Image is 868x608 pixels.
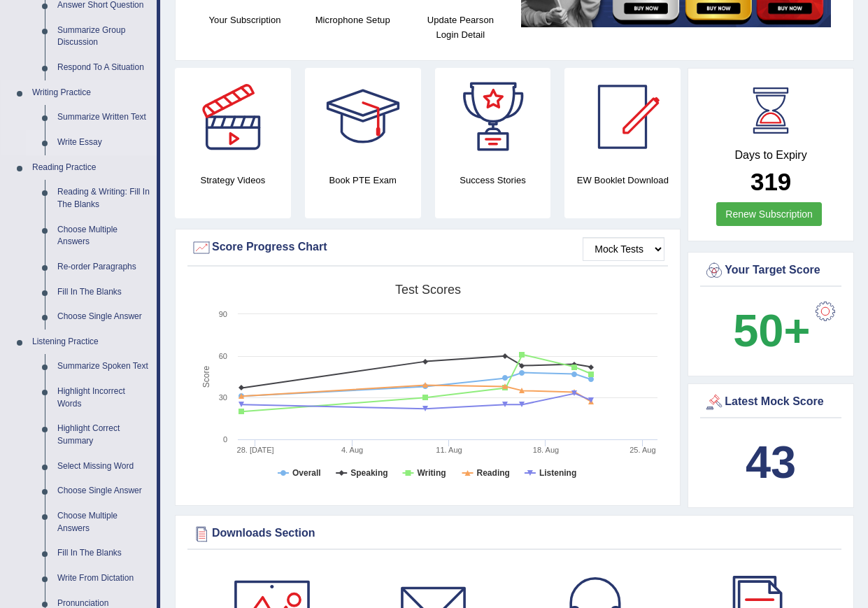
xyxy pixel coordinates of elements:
[51,454,157,479] a: Select Missing Word
[51,55,157,80] a: Respond To A Situation
[395,283,461,297] tspan: Test scores
[219,352,227,360] text: 60
[219,310,227,318] text: 90
[51,18,157,55] a: Summarize Group Discussion
[417,468,446,478] tspan: Writing
[237,446,274,454] tspan: 28. [DATE]
[746,437,796,488] b: 43
[533,446,559,454] tspan: 18. Aug
[191,523,838,544] div: Downloads Section
[51,304,157,330] a: Choose Single Answer
[219,393,227,402] text: 30
[26,330,157,355] a: Listening Practice
[51,541,157,566] a: Fill In The Blanks
[704,149,838,162] h4: Days to Expiry
[350,468,387,478] tspan: Speaking
[26,80,157,106] a: Writing Practice
[750,168,791,195] b: 319
[51,566,157,591] a: Write From Dictation
[704,392,838,413] div: Latest Mock Score
[51,379,157,416] a: Highlight Incorrect Words
[292,468,321,478] tspan: Overall
[191,237,664,258] div: Score Progress Chart
[51,504,157,541] a: Choose Multiple Answers
[51,255,157,280] a: Re-order Paragraphs
[564,173,681,188] h4: EW Booklet Download
[51,280,157,305] a: Fill In The Blanks
[477,468,510,478] tspan: Reading
[26,155,157,181] a: Reading Practice
[306,13,399,27] h4: Microphone Setup
[436,446,462,454] tspan: 11. Aug
[716,202,822,226] a: Renew Subscription
[733,305,810,356] b: 50+
[201,366,211,388] tspan: Score
[435,173,551,188] h4: Success Stories
[198,13,292,27] h4: Your Subscription
[51,354,157,379] a: Summarize Spoken Text
[539,468,576,478] tspan: Listening
[51,218,157,255] a: Choose Multiple Answers
[51,479,157,504] a: Choose Single Answer
[51,105,157,130] a: Summarize Written Text
[305,173,421,188] h4: Book PTE Exam
[175,173,291,188] h4: Strategy Videos
[629,446,655,454] tspan: 25. Aug
[51,130,157,155] a: Write Essay
[223,435,227,444] text: 0
[341,446,363,454] tspan: 4. Aug
[51,180,157,217] a: Reading & Writing: Fill In The Blanks
[704,260,838,281] div: Your Target Score
[51,416,157,453] a: Highlight Correct Summary
[413,13,507,42] h4: Update Pearson Login Detail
